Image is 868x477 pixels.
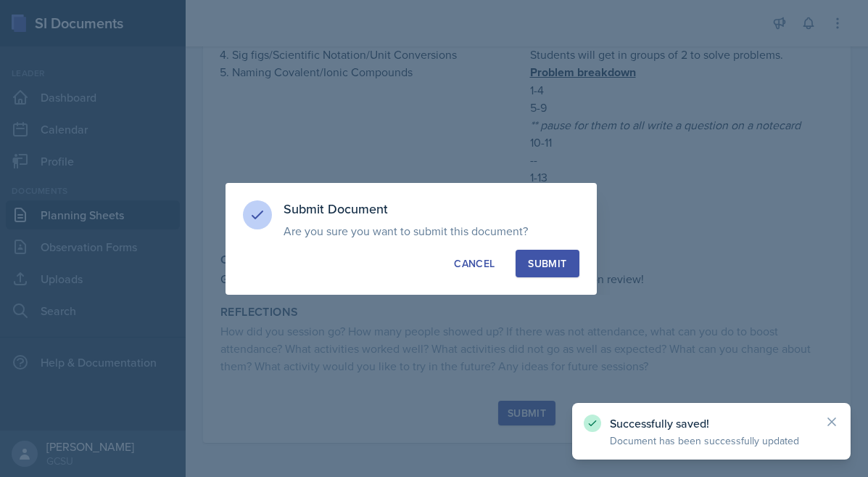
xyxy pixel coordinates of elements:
[516,250,579,277] button: Submit
[610,433,813,448] p: Document has been successfully updated
[284,224,579,238] p: Are you sure you want to submit this document?
[284,200,579,218] h3: Submit Document
[454,256,495,271] div: Cancel
[610,416,813,431] p: Successfully saved!
[528,256,566,271] div: Submit
[442,250,507,277] button: Cancel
